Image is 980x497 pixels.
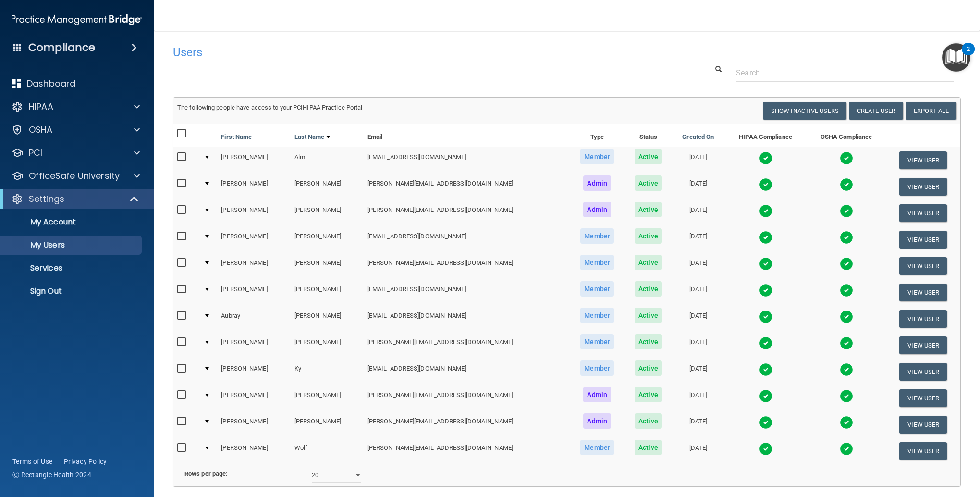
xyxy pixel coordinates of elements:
td: [EMAIL_ADDRESS][DOMAIN_NAME] [364,279,570,306]
img: tick.e7d51cea.svg [840,442,853,456]
p: Dashboard [27,78,75,89]
td: [DATE] [672,226,724,253]
td: [DATE] [672,279,724,306]
button: Show Inactive Users [763,102,846,120]
span: Ⓒ Rectangle Health 2024 [12,470,91,480]
img: tick.e7d51cea.svg [759,231,772,244]
span: Active [635,281,662,297]
span: Member [580,334,614,349]
td: [DATE] [672,147,724,174]
p: HIPAA [29,101,53,112]
p: OfficeSafe University [29,170,120,182]
td: Ky [291,359,364,385]
a: Last Name [294,131,330,143]
button: Create User [849,102,903,120]
span: Admin [583,202,611,217]
img: tick.e7d51cea.svg [759,363,772,376]
img: tick.e7d51cea.svg [840,204,853,218]
div: 2 [967,49,970,62]
td: [PERSON_NAME][EMAIL_ADDRESS][DOMAIN_NAME] [364,332,570,359]
td: [PERSON_NAME][EMAIL_ADDRESS][DOMAIN_NAME] [364,411,570,438]
img: tick.e7d51cea.svg [840,284,853,297]
td: [PERSON_NAME] [291,411,364,438]
img: tick.e7d51cea.svg [840,178,853,191]
th: Type [570,124,625,147]
td: [EMAIL_ADDRESS][DOMAIN_NAME] [364,147,570,174]
a: OSHA [12,124,140,136]
button: View User [899,231,947,248]
button: View User [899,336,947,354]
button: Open Resource Center, 2 new notifications [942,43,970,72]
img: tick.e7d51cea.svg [759,257,772,271]
b: Rows per page: [184,470,228,477]
img: tick.e7d51cea.svg [759,178,772,191]
th: Status [625,124,672,147]
img: tick.e7d51cea.svg [759,416,772,429]
img: tick.e7d51cea.svg [759,336,772,350]
td: [DATE] [672,253,724,279]
a: Created On [682,131,714,143]
button: View User [899,363,947,381]
span: Active [635,228,662,244]
p: PCI [29,147,42,159]
p: Settings [29,193,64,205]
a: First Name [221,131,252,143]
button: View User [899,178,947,196]
img: tick.e7d51cea.svg [840,257,853,271]
img: tick.e7d51cea.svg [840,310,853,323]
a: Terms of Use [12,457,52,466]
td: [PERSON_NAME] [217,411,290,438]
img: tick.e7d51cea.svg [759,310,772,323]
button: View User [899,389,947,407]
td: [PERSON_NAME] [291,174,364,200]
td: Alm [291,147,364,174]
td: [EMAIL_ADDRESS][DOMAIN_NAME] [364,306,570,332]
th: OSHA Compliance [807,124,886,147]
td: [PERSON_NAME] [291,279,364,306]
img: tick.e7d51cea.svg [759,151,772,165]
button: View User [899,204,947,222]
span: Member [580,440,614,455]
td: [EMAIL_ADDRESS][DOMAIN_NAME] [364,359,570,385]
span: Member [580,255,614,270]
span: Member [580,281,614,297]
td: [PERSON_NAME] [217,385,290,411]
p: Services [6,263,137,273]
td: [PERSON_NAME] [217,332,290,359]
img: tick.e7d51cea.svg [840,231,853,244]
span: Active [635,387,662,402]
span: Active [635,149,662,164]
span: Active [635,413,662,429]
button: View User [899,416,947,434]
span: Admin [583,387,611,402]
td: [DATE] [672,359,724,385]
a: Export All [906,102,956,120]
td: [DATE] [672,438,724,464]
p: My Account [6,217,137,227]
img: tick.e7d51cea.svg [759,284,772,297]
span: Active [635,255,662,270]
img: tick.e7d51cea.svg [759,442,772,456]
img: tick.e7d51cea.svg [840,336,853,350]
td: [PERSON_NAME] [291,226,364,253]
h4: Compliance [28,41,95,54]
td: [PERSON_NAME] [291,385,364,411]
a: Privacy Policy [64,457,107,466]
span: Member [580,360,614,376]
p: My Users [6,240,137,250]
td: [PERSON_NAME] [291,253,364,279]
td: [PERSON_NAME] [217,253,290,279]
img: PMB logo [12,10,142,29]
a: Settings [12,193,139,205]
td: [DATE] [672,411,724,438]
td: [PERSON_NAME] [291,332,364,359]
span: Active [635,334,662,349]
td: [PERSON_NAME] [217,279,290,306]
a: PCI [12,147,140,159]
img: tick.e7d51cea.svg [840,151,853,165]
a: Dashboard [12,78,140,89]
td: [DATE] [672,385,724,411]
span: Active [635,175,662,191]
h4: Users [173,46,626,59]
td: [PERSON_NAME] [217,147,290,174]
